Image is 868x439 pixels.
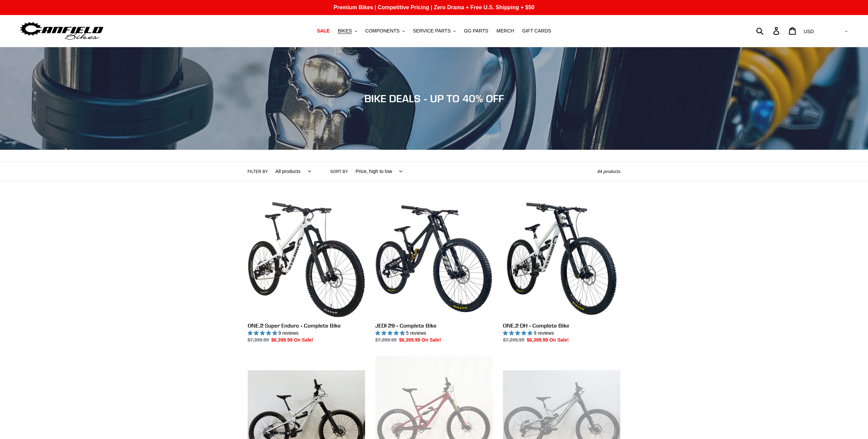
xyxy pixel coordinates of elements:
[413,28,451,34] span: SERVICE PARTS
[461,26,492,36] a: GG PARTS
[522,28,551,34] span: GIFT CARDS
[364,92,504,105] span: BIKE DEALS - UP TO 40% OFF
[760,23,777,38] input: Search
[334,26,360,36] button: BIKES
[362,26,408,36] button: COMPONENTS
[19,20,104,42] img: Canfield Bikes
[597,169,621,174] span: 44 products
[330,169,348,175] label: Sort by
[410,26,459,36] button: SERVICE PARTS
[464,28,488,34] span: GG PARTS
[365,28,400,34] span: COMPONENTS
[248,169,268,175] label: Filter by
[338,28,352,34] span: BIKES
[317,28,329,34] span: SALE
[493,26,517,36] a: MERCH
[313,26,333,36] a: SALE
[496,28,514,34] span: MERCH
[519,26,555,36] a: GIFT CARDS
